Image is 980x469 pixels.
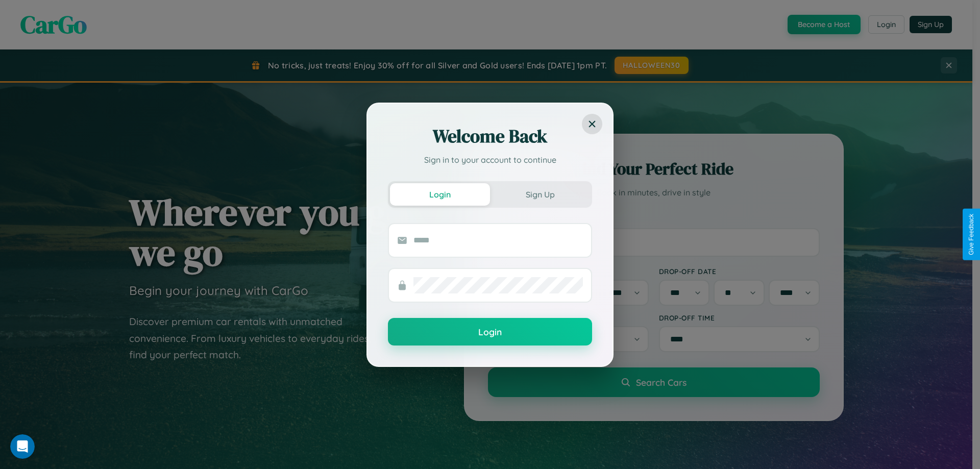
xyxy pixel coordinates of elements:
[390,183,490,206] button: Login
[10,434,35,459] iframe: Intercom live chat
[388,124,592,149] h2: Welcome Back
[388,318,592,345] button: Login
[490,183,590,206] button: Sign Up
[388,154,592,166] p: Sign in to your account to continue
[968,214,975,255] div: Give Feedback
